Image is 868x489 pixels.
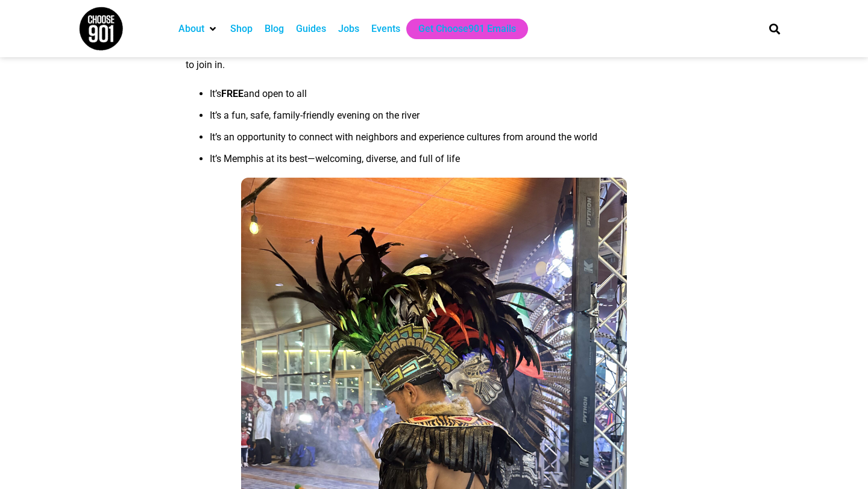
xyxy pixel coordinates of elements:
a: Events [371,22,400,36]
div: About [172,19,224,39]
a: Guides [296,22,326,36]
a: About [178,22,204,36]
span: It’s Memphis at its best—welcoming, diverse, and full of life [210,153,460,164]
a: Jobs [338,22,359,36]
nav: Main nav [172,19,749,39]
a: Get Choose901 Emails [418,22,516,36]
a: Shop [230,22,253,36]
b: FREE [221,88,244,99]
div: Search [765,19,785,39]
span: It’s an opportunity to connect with neighbors and experience cultures from around the world [210,131,597,143]
span: It’s a fun, safe, family-friendly evening on the river [210,110,420,121]
a: Blog [265,22,284,36]
span: and open to all [244,88,307,99]
span: It’s [210,88,221,99]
